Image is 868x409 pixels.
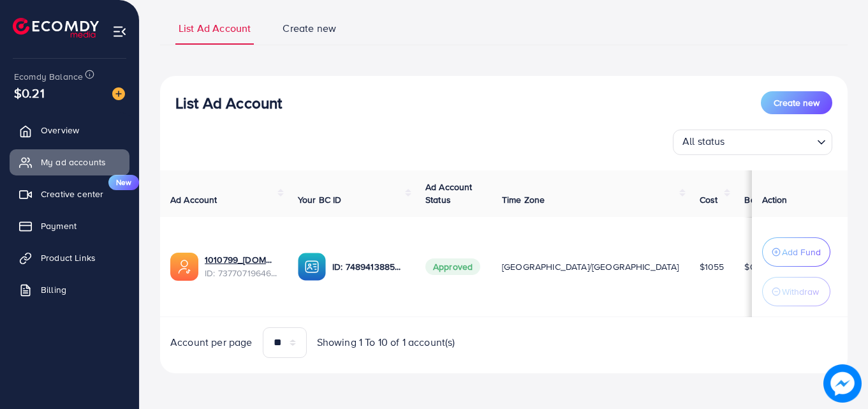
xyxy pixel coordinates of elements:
div: <span class='underline'>1010799_dokandari.pk_1717608432134</span></br>7377071964634038288 [205,253,277,279]
div: Search for option [673,130,832,155]
span: Approved [425,258,480,275]
span: Billing [41,283,66,296]
span: $1055 [700,260,725,273]
span: Overview [41,124,79,137]
img: ic-ads-acc.e4c84228.svg [170,253,198,281]
a: Payment [10,213,129,239]
img: logo [13,18,99,38]
span: My ad accounts [41,156,106,168]
span: Payment [41,219,77,232]
span: ID: 7377071964634038288 [205,267,277,279]
input: Search for option [729,132,812,152]
span: Action [762,193,788,206]
p: Add Fund [782,244,821,260]
a: Creative centerNew [10,181,129,207]
span: Ecomdy Balance [14,70,83,83]
img: menu [112,24,127,39]
span: New [108,175,139,190]
img: ic-ba-acc.ded83a64.svg [298,253,326,281]
span: Product Links [41,251,96,264]
span: Cost [700,193,718,206]
a: Billing [10,277,129,302]
h3: List Ad Account [175,94,282,112]
img: image [823,364,862,403]
span: Create new [774,96,820,109]
button: Create new [761,91,832,114]
button: Withdraw [762,277,830,306]
img: image [112,87,125,100]
span: Showing 1 To 10 of 1 account(s) [317,335,455,350]
span: Create new [283,21,336,36]
p: Withdraw [782,284,819,299]
span: $0.21 [14,84,45,102]
p: ID: 7489413885926260744 [332,259,405,274]
span: Account per page [170,335,253,350]
a: 1010799_[DOMAIN_NAME]_1717608432134 [205,253,277,266]
span: [GEOGRAPHIC_DATA]/[GEOGRAPHIC_DATA] [502,260,679,273]
a: Product Links [10,245,129,271]
a: Overview [10,117,129,143]
span: All status [680,131,728,152]
button: Add Fund [762,237,830,267]
span: Ad Account [170,193,217,206]
span: Ad Account Status [425,181,473,206]
a: My ad accounts [10,149,129,175]
span: Creative center [41,188,103,200]
span: List Ad Account [179,21,251,36]
span: Your BC ID [298,193,342,206]
span: Time Zone [502,193,545,206]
